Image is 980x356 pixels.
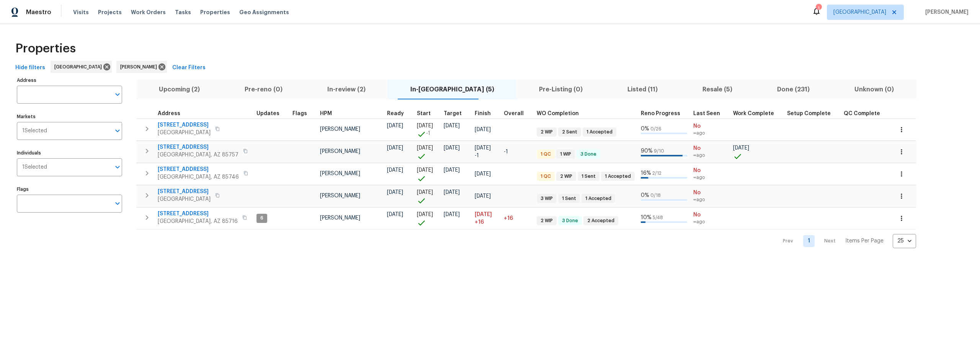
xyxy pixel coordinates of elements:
[200,8,230,16] span: Properties
[475,111,491,116] span: Finish
[172,63,206,73] span: Clear Filters
[693,174,727,181] span: ∞ ago
[557,151,574,158] span: 1 WIP
[641,126,649,132] span: 0 %
[444,190,460,195] span: [DATE]
[537,151,554,158] span: 1 QC
[17,114,122,119] label: Markets
[387,167,403,173] span: [DATE]
[650,193,661,198] span: 0 / 18
[444,123,460,128] span: [DATE]
[414,119,441,140] td: Project started 1 days early
[693,130,727,137] span: ∞ ago
[537,218,556,224] span: 2 WIP
[131,8,166,16] span: Work Orders
[444,111,462,116] span: Target
[833,8,886,16] span: [GEOGRAPHIC_DATA]
[650,127,661,131] span: 0 / 26
[475,127,491,132] span: [DATE]
[693,211,727,219] span: No
[158,111,180,116] span: Address
[158,129,211,137] span: [GEOGRAPHIC_DATA]
[387,111,411,116] div: Earliest renovation start date (first business day after COE or Checkout)
[112,162,123,172] button: Open
[501,141,534,163] td: 1 day(s) earlier than target finish date
[653,215,663,220] span: 5 / 48
[158,166,239,173] span: [STREET_ADDRESS]
[22,164,47,171] span: 1 Selected
[257,215,266,221] span: 6
[15,45,76,52] span: Properties
[472,141,501,163] td: Scheduled to finish 1 day(s) early
[15,63,45,73] span: Hide filters
[112,198,123,209] button: Open
[414,163,441,185] td: Project started on time
[256,111,279,116] span: Updates
[922,8,969,16] span: [PERSON_NAME]
[292,111,307,116] span: Flags
[537,173,554,180] span: 1 QC
[578,173,599,180] span: 1 Sent
[844,111,880,116] span: QC Complete
[652,171,661,176] span: 2 / 12
[26,8,51,16] span: Maestro
[98,8,122,16] span: Projects
[504,111,524,116] span: Overall
[693,122,727,130] span: No
[693,219,727,225] span: ∞ ago
[836,84,911,95] span: Unknown (0)
[641,148,653,154] span: 90 %
[537,129,556,135] span: 2 WIP
[444,167,460,173] span: [DATE]
[116,61,167,73] div: [PERSON_NAME]
[816,5,821,12] div: 1
[693,111,720,116] span: Last Seen
[803,235,815,247] a: Goto page 1
[693,167,727,174] span: No
[12,61,48,75] button: Hide filters
[641,171,651,176] span: 16 %
[51,61,112,73] div: [GEOGRAPHIC_DATA]
[169,61,209,75] button: Clear Filters
[472,207,501,229] td: Scheduled to finish 16 day(s) late
[733,145,749,151] span: [DATE]
[17,78,122,83] label: Address
[893,231,916,251] div: 25
[320,193,360,198] span: [PERSON_NAME]
[537,111,579,116] span: WO Completion
[475,212,492,217] span: [DATE]
[641,193,649,198] span: 0 %
[417,123,433,128] span: [DATE]
[158,151,238,159] span: [GEOGRAPHIC_DATA], AZ 85757
[417,190,433,195] span: [DATE]
[582,195,614,202] span: 1 Accepted
[609,84,675,95] span: Listed (11)
[158,210,238,218] span: [STREET_ADDRESS]
[475,145,491,151] span: [DATE]
[387,212,403,217] span: [DATE]
[787,111,831,116] span: Setup Complete
[73,8,89,16] span: Visits
[693,152,727,159] span: ∞ ago
[426,130,430,137] span: -1
[309,84,383,95] span: In-review (2)
[557,173,575,180] span: 2 WIP
[414,185,441,207] td: Project started on time
[320,149,360,154] span: [PERSON_NAME]
[17,187,122,192] label: Flags
[320,127,360,132] span: [PERSON_NAME]
[444,212,460,217] span: [DATE]
[504,149,508,154] span: -1
[158,121,211,129] span: [STREET_ADDRESS]
[17,151,122,155] label: Individuals
[112,89,123,100] button: Open
[693,189,727,197] span: No
[845,237,884,245] p: Items Per Page
[504,216,513,221] span: +16
[417,111,431,116] span: Start
[776,234,916,248] nav: Pagination Navigation
[602,173,634,180] span: 1 Accepted
[158,143,238,151] span: [STREET_ADDRESS]
[120,63,160,71] span: [PERSON_NAME]
[444,145,460,151] span: [DATE]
